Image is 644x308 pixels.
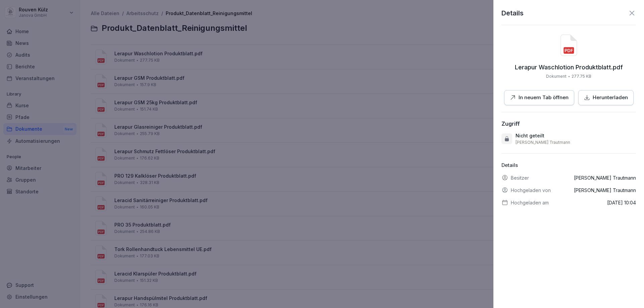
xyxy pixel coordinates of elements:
[607,199,636,206] p: [DATE] 10:04
[501,8,524,18] p: Details
[511,199,549,206] p: Hochgeladen am
[572,73,591,79] p: 277.75 KB
[511,187,551,194] p: Hochgeladen von
[574,187,636,194] p: [PERSON_NAME] Trautmann
[501,162,636,169] p: Details
[578,90,634,105] button: Herunterladen
[516,132,544,139] p: Nicht geteilt
[593,94,628,102] p: Herunterladen
[546,73,567,79] p: Dokument
[516,140,570,145] p: [PERSON_NAME] Trautmann
[511,174,529,181] p: Besitzer
[574,174,636,181] p: [PERSON_NAME] Trautmann
[515,64,623,71] p: Lerapur Waschlotion Produktblatt.pdf
[519,94,569,102] p: In neuem Tab öffnen
[504,90,574,105] button: In neuem Tab öffnen
[501,120,520,127] div: Zugriff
